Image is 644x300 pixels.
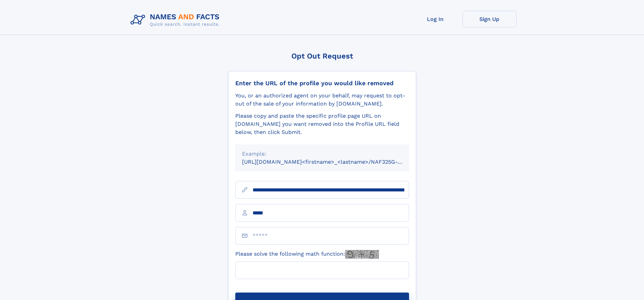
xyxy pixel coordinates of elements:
a: Log In [408,11,462,27]
div: You, or an authorized agent on your behalf, may request to opt-out of the sale of your informatio... [235,92,409,108]
div: Please copy and paste the specific profile page URL on [DOMAIN_NAME] you want removed into the Pr... [235,112,409,136]
small: [URL][DOMAIN_NAME]<firstname>_<lastname>/NAF325G-xxxxxxxx [242,159,422,165]
a: Sign Up [462,11,517,27]
img: Logo Names and Facts [128,11,225,29]
div: Enter the URL of the profile you would like removed [235,79,409,87]
label: Please solve the following math function: [235,250,379,259]
div: Example: [242,150,402,158]
div: Opt Out Request [228,52,416,60]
